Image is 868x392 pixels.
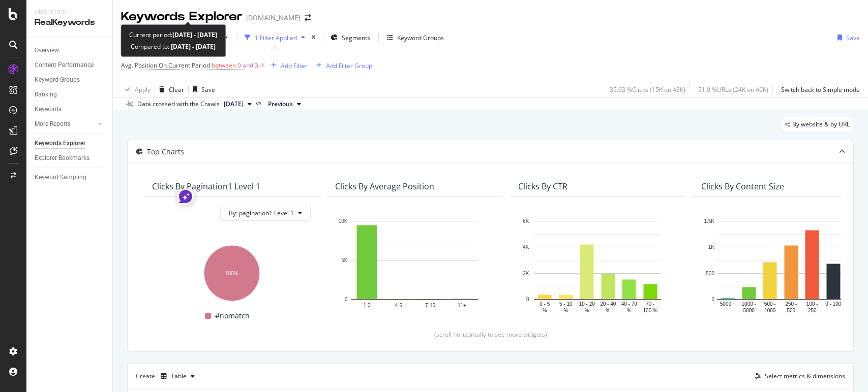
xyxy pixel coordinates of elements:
[518,181,567,191] div: Clicks By CTR
[309,32,318,43] div: times
[305,14,311,21] div: arrow-right-arrow-left
[212,61,236,70] span: between
[585,308,589,313] text: %
[35,60,94,71] div: Content Performance
[846,34,860,42] div: Save
[825,301,842,307] text: 0 - 100
[833,357,858,382] iframe: Intercom live chat
[35,8,104,17] div: Analytics
[526,297,529,302] text: 0
[563,308,568,313] text: %
[121,8,242,25] div: Keywords Explorer
[742,301,756,307] text: 1000 -
[600,301,616,307] text: 20 - 40
[395,303,403,308] text: 4-6
[256,99,264,108] span: vs
[129,29,217,41] div: Current period:
[152,181,260,191] div: Clicks By pagination1 Level 1
[339,218,348,224] text: 10K
[559,301,573,307] text: 5 - 10
[121,81,151,97] button: Apply
[518,216,677,314] div: A chart.
[35,75,80,85] div: Keyword Groups
[220,98,256,110] button: [DATE]
[643,308,657,313] text: 100 %
[751,370,845,382] button: Select metrics & dimensions
[781,85,860,94] div: Switch back to Simple mode
[765,372,845,380] div: Select metrics & dimensions
[606,308,610,313] text: %
[342,34,370,42] span: Segments
[708,245,715,250] text: 1K
[540,301,550,307] text: 0 - 5
[35,153,89,164] div: Explorer Bookmarks
[152,240,311,302] svg: A chart.
[137,100,220,109] div: Data crossed with the Crawls
[215,310,250,322] span: #nomatch
[136,368,199,384] div: Create
[701,181,784,191] div: Clicks By Content Size
[341,257,348,263] text: 5K
[701,216,860,314] svg: A chart.
[281,61,308,70] div: Add Filter
[225,271,238,276] text: 100%
[764,308,776,313] text: 1000
[35,89,105,100] a: Ranking
[35,104,105,115] a: Keywords
[172,30,217,39] b: [DATE] - [DATE]
[35,89,57,100] div: Ranking
[35,17,104,28] div: RealKeywords
[255,34,297,42] div: 1 Filter Applied
[224,100,244,109] span: 2024 Sep. 28th
[792,121,850,127] span: By website & by URL
[425,303,435,308] text: 7-10
[201,85,215,94] div: Save
[35,60,105,71] a: Content Performance
[610,85,685,94] div: 35.63 % Clicks ( 15K on 43K )
[335,216,494,314] svg: A chart.
[189,81,215,97] button: Save
[267,59,308,72] button: Add Filter
[764,301,776,307] text: 500 -
[169,42,216,51] b: [DATE] - [DATE]
[523,271,529,276] text: 2K
[621,301,638,307] text: 40 - 70
[806,301,818,307] text: 100 -
[131,41,216,52] div: Compared to:
[833,29,860,46] button: Save
[220,205,311,221] button: By: pagination1 Level 1
[35,172,86,183] div: Keyword Sampling
[706,271,714,276] text: 500
[397,34,444,42] div: Keyword Groups
[169,85,184,94] div: Clear
[523,218,529,224] text: 6K
[268,100,293,109] span: Previous
[458,303,466,308] text: 11+
[35,104,62,115] div: Keywords
[808,308,817,313] text: 250
[121,61,210,70] span: Avg. Position On Current Period
[743,308,755,313] text: 5000
[543,308,547,313] text: %
[35,119,95,129] a: More Reports
[241,29,309,46] button: 1 Filter Applied
[711,297,714,302] text: 0
[229,209,294,217] span: By: pagination1 Level 1
[264,98,305,110] button: Previous
[627,308,632,313] text: %
[171,373,187,379] div: Table
[35,138,85,149] div: Keywords Explorer
[704,218,714,224] text: 1.5K
[785,301,797,307] text: 250 -
[35,172,105,183] a: Keyword Sampling
[35,138,105,149] a: Keywords Explorer
[147,147,184,157] div: Top Charts
[35,75,105,85] a: Keyword Groups
[246,13,301,23] div: [DOMAIN_NAME]
[135,85,151,94] div: Apply
[140,330,841,339] div: (scroll horizontally to see more widgets)
[363,303,371,308] text: 1-3
[720,301,736,307] text: 5000 +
